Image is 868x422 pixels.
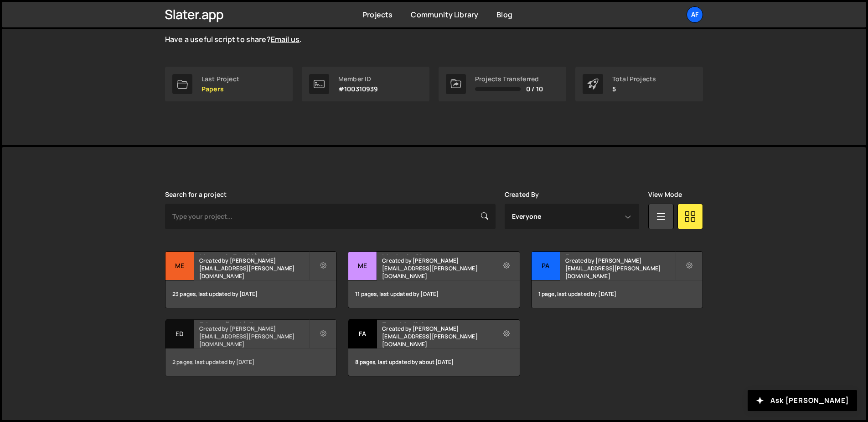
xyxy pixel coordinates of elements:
[505,191,539,198] label: Created By
[165,191,227,198] label: Search for a project
[165,252,194,280] div: Me
[475,75,543,83] div: Projects Transferred
[382,325,492,348] small: Created by [PERSON_NAME][EMAIL_ADDRESS][PERSON_NAME][DOMAIN_NAME]
[687,6,703,23] a: Af
[612,75,656,83] div: Total Projects
[271,34,300,44] a: Email us
[199,252,309,254] h2: Mentoria Residência
[648,191,682,198] label: View Mode
[382,257,492,280] small: Created by [PERSON_NAME][EMAIL_ADDRESS][PERSON_NAME][DOMAIN_NAME]
[531,251,703,308] a: Pa Papers Created by [PERSON_NAME][EMAIL_ADDRESS][PERSON_NAME][DOMAIN_NAME] 1 page, last updated ...
[199,257,309,280] small: Created by [PERSON_NAME][EMAIL_ADDRESS][PERSON_NAME][DOMAIN_NAME]
[348,320,377,348] div: Fa
[165,319,337,376] a: Ed Educação Médica Created by [PERSON_NAME][EMAIL_ADDRESS][PERSON_NAME][DOMAIN_NAME] 2 pages, las...
[165,320,194,348] div: Ed
[348,252,377,280] div: Me
[165,67,293,101] a: Last Project Papers
[338,85,378,93] p: #100310939
[526,85,543,93] span: 0 / 10
[532,280,703,308] div: 1 page, last updated by [DATE]
[338,75,378,83] div: Member ID
[382,320,492,322] h2: Faça Medicina
[199,320,309,322] h2: Educação Médica
[748,390,857,411] button: Ask [PERSON_NAME]
[201,85,239,93] p: Papers
[165,280,336,308] div: 23 pages, last updated by [DATE]
[199,325,309,348] small: Created by [PERSON_NAME][EMAIL_ADDRESS][PERSON_NAME][DOMAIN_NAME]
[348,251,520,308] a: Me Medcel - Site Created by [PERSON_NAME][EMAIL_ADDRESS][PERSON_NAME][DOMAIN_NAME] 11 pages, last...
[565,252,675,254] h2: Papers
[411,10,478,20] a: Community Library
[165,251,337,308] a: Me Mentoria Residência Created by [PERSON_NAME][EMAIL_ADDRESS][PERSON_NAME][DOMAIN_NAME] 23 pages...
[348,348,519,376] div: 8 pages, last updated by about [DATE]
[362,10,393,20] a: Projects
[565,257,675,280] small: Created by [PERSON_NAME][EMAIL_ADDRESS][PERSON_NAME][DOMAIN_NAME]
[382,252,492,254] h2: Medcel - Site
[348,280,519,308] div: 11 pages, last updated by [DATE]
[496,10,512,20] a: Blog
[165,348,336,376] div: 2 pages, last updated by [DATE]
[201,75,239,83] div: Last Project
[165,204,496,229] input: Type your project...
[532,252,560,280] div: Pa
[612,85,656,93] p: 5
[348,319,520,376] a: Fa Faça Medicina Created by [PERSON_NAME][EMAIL_ADDRESS][PERSON_NAME][DOMAIN_NAME] 8 pages, last ...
